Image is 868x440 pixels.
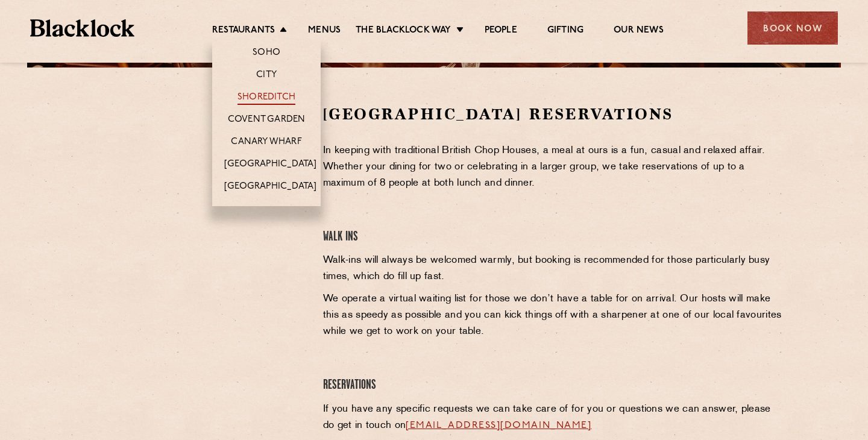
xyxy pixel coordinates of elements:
h4: Walk Ins [323,229,785,245]
p: If you have any specific requests we can take care of for you or questions we can answer, please ... [323,401,785,434]
a: The Blacklock Way [356,25,451,38]
a: Soho [253,47,280,60]
a: [EMAIL_ADDRESS][DOMAIN_NAME] [406,421,591,430]
h4: Reservations [323,377,785,394]
a: [GEOGRAPHIC_DATA] [224,181,316,194]
a: City [256,69,277,83]
h2: [GEOGRAPHIC_DATA] Reservations [323,104,785,125]
a: [GEOGRAPHIC_DATA] [224,159,316,172]
a: Our News [614,25,664,38]
a: Canary Wharf [231,136,301,149]
div: Book Now [747,11,838,45]
img: BL_Textured_Logo-footer-cropped.svg [30,19,134,37]
p: In keeping with traditional British Chop Houses, a meal at ours is a fun, casual and relaxed affa... [323,143,785,192]
p: Walk-ins will always be welcomed warmly, but booking is recommended for those particularly busy t... [323,253,785,285]
a: Menus [308,25,341,38]
a: Restaurants [212,25,275,38]
p: We operate a virtual waiting list for those we don’t have a table for on arrival. Our hosts will ... [323,291,785,340]
a: Gifting [547,25,583,38]
a: People [485,25,517,38]
a: Shoreditch [237,92,295,105]
a: Covent Garden [228,114,306,127]
iframe: OpenTable make booking widget [127,104,262,285]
